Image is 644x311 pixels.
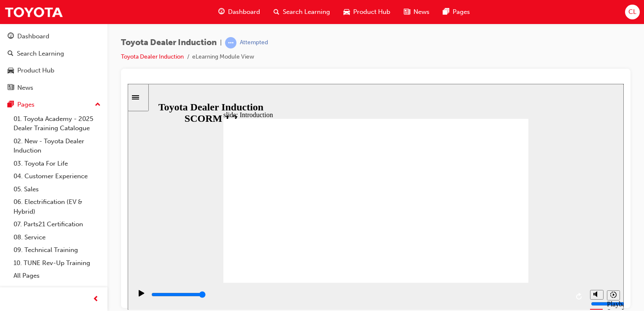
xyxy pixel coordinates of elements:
button: Replay (Ctrl+Alt+R) [445,206,458,219]
span: News [413,7,429,17]
span: news-icon [8,84,14,92]
a: Search Learning [3,46,104,62]
a: 04. Customer Experience [10,170,104,183]
a: 08. Service [10,231,104,244]
span: search-icon [274,7,279,17]
a: 07. Parts21 Certification [10,218,104,231]
a: Product Hub [3,63,104,78]
button: Pages [3,97,104,113]
span: Toyota Dealer Induction [121,38,217,48]
div: misc controls [458,199,492,226]
span: Dashboard [228,7,260,17]
a: All Pages [10,269,104,282]
div: Product Hub [17,66,54,75]
a: guage-iconDashboard [212,3,267,21]
a: News [3,80,104,96]
a: 05. Sales [10,183,104,196]
a: 09. Technical Training [10,244,104,257]
span: search-icon [8,50,13,58]
a: 01. Toyota Academy - 2025 Dealer Training Catalogue [10,113,104,135]
input: volume [463,217,518,223]
div: Playback Speed [479,217,492,232]
button: Mute (Ctrl+Alt+M) [462,206,476,216]
a: search-iconSearch Learning [267,3,337,21]
span: up-icon [95,99,101,110]
span: learningRecordVerb_ATTEMPT-icon [225,37,236,48]
span: news-icon [404,7,410,17]
span: guage-icon [218,7,225,17]
li: eLearning Module View [192,52,254,62]
a: Dashboard [3,29,104,44]
span: | [220,38,222,48]
a: 03. Toyota For Life [10,157,104,170]
a: Toyota Dealer Induction [121,53,184,60]
div: Dashboard [17,32,49,41]
span: prev-icon [93,294,99,305]
a: 02. New - Toyota Dealer Induction [10,135,104,157]
span: guage-icon [8,33,14,40]
a: 06. Electrification (EV & Hybrid) [10,196,104,218]
a: 10. TUNE Rev-Up Training [10,257,104,270]
span: CL [628,7,636,17]
a: car-iconProduct Hub [337,3,397,21]
span: pages-icon [443,7,449,17]
span: car-icon [8,67,14,75]
a: pages-iconPages [436,3,477,21]
div: Attempted [240,39,268,47]
span: pages-icon [8,101,14,109]
a: news-iconNews [397,3,436,21]
button: CL [625,5,640,19]
button: Playback speed [479,206,492,217]
button: Play (Ctrl+Alt+P) [4,206,19,220]
button: DashboardSearch LearningProduct HubNews [3,27,104,97]
span: Product Hub [353,7,390,17]
div: Pages [17,100,35,110]
span: car-icon [343,7,350,17]
span: Pages [453,7,470,17]
span: Search Learning [283,7,330,17]
div: Search Learning [17,49,64,59]
img: Trak [4,3,63,21]
div: News [17,83,33,93]
div: playback controls [4,199,458,226]
input: slide progress [24,207,78,214]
